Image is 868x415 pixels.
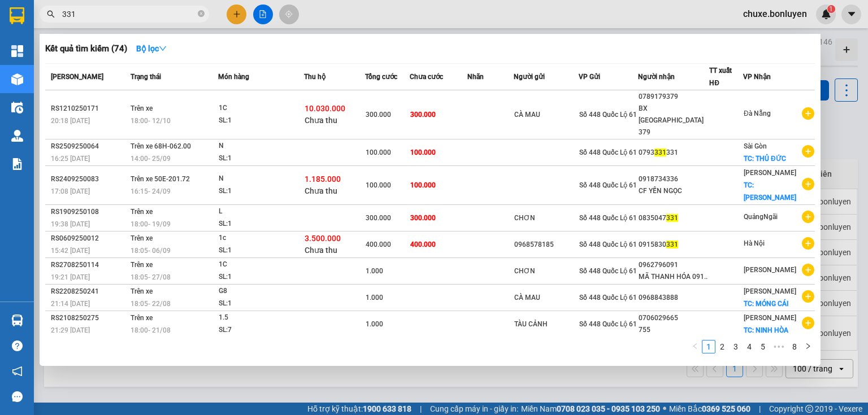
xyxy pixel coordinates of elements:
a: 4 [743,340,756,353]
div: 0968578185 [514,239,578,251]
div: CHƠN [514,265,578,277]
div: SL: 1 [219,271,303,283]
li: Next 5 Pages [770,340,788,353]
span: Trên xe [131,287,153,295]
span: notification [12,366,23,377]
span: plus-circle [802,145,814,158]
div: 0968843888 [639,292,709,304]
div: 0793 331 [639,147,709,159]
span: 400.000 [366,241,391,248]
div: RS2509250064 [51,141,127,152]
div: RS2409250083 [51,173,127,185]
img: solution-icon [11,158,23,170]
div: 1c [219,232,303,244]
span: Số 448 Quốc Lộ 61 [579,267,637,275]
a: 8 [788,340,801,353]
span: 400.000 [410,241,436,248]
span: 100.000 [410,148,436,156]
span: 3.500.000 [305,234,341,243]
button: left [688,340,702,353]
div: RS2108250275 [51,312,127,324]
span: Trên xe [131,234,153,242]
span: question-circle [12,340,23,351]
div: N [219,140,303,152]
span: 14:00 - 25/09 [131,155,171,163]
span: Thu hộ [304,73,325,81]
div: CÀ MAU [514,292,578,304]
span: Chưa cước [410,73,443,81]
div: RS1210250171 [51,103,127,115]
span: plus-circle [802,211,814,223]
span: 1.000 [366,267,383,275]
span: search [47,10,55,18]
span: Số 448 Quốc Lộ 61 [579,294,637,302]
li: 8 [788,340,801,353]
span: VP Nhận [743,73,771,81]
li: 5 [756,340,770,353]
div: 1C [219,102,303,115]
span: [PERSON_NAME] [744,266,796,274]
span: Chưa thu [305,246,337,255]
div: N [219,173,303,185]
span: 100.000 [410,181,436,189]
span: 300.000 [410,111,436,119]
div: BX [GEOGRAPHIC_DATA] 379 [639,103,709,138]
span: close-circle [198,9,205,20]
div: CHƠN [514,212,578,224]
div: SL: 1 [219,115,303,127]
span: 15:42 [DATE] [51,247,90,255]
a: 1 [702,340,715,353]
div: RS2708250114 [51,259,127,271]
li: 4 [743,340,756,353]
div: 0915830 [639,239,709,251]
span: 331 [666,241,678,248]
div: 0962796091 [639,259,709,271]
button: right [801,340,815,353]
span: left [692,343,698,350]
img: logo-vxr [10,7,24,24]
span: 1.185.000 [305,174,341,184]
span: down [159,45,167,53]
div: TÀU CẢNH [514,318,578,330]
div: SL: 1 [219,244,303,257]
span: Người gửi [514,73,545,81]
a: 2 [716,340,728,353]
div: RS1909250108 [51,206,127,218]
div: CÀ MAU [514,109,578,121]
li: 1 [702,340,715,353]
div: CF YẾN NGỌC [639,185,709,197]
span: Tổng cước [365,73,397,81]
a: 5 [757,340,769,353]
div: 0706029665 [639,312,709,324]
span: Số 448 Quốc Lộ 61 [579,214,637,222]
span: 18:00 - 12/10 [131,117,171,125]
span: Số 448 Quốc Lộ 61 [579,111,637,119]
span: [PERSON_NAME] [744,169,796,177]
div: G8 [219,285,303,298]
div: SL: 1 [219,185,303,198]
li: Next Page [801,340,815,353]
a: 3 [730,340,742,353]
span: VP Gửi [579,73,600,81]
span: 21:29 [DATE] [51,326,90,334]
span: Trên xe [131,104,153,112]
span: 19:38 [DATE] [51,220,90,228]
span: Số 448 Quốc Lộ 61 [579,241,637,248]
img: warehouse-icon [11,73,23,85]
span: plus-circle [802,317,814,329]
span: 100.000 [366,181,391,189]
span: TC: THỦ ĐỨC [744,155,786,163]
span: 300.000 [366,214,391,222]
li: Previous Page [688,340,702,353]
div: SL: 1 [219,152,303,165]
span: Số 448 Quốc Lộ 61 [579,181,637,189]
span: 300.000 [410,214,436,222]
div: L [219,206,303,218]
span: 18:05 - 22/08 [131,300,171,308]
span: QuảngNgãi [744,213,778,221]
li: 2 [715,340,729,353]
span: [PERSON_NAME] [744,314,796,322]
span: TT xuất HĐ [709,67,732,87]
div: SL: 1 [219,298,303,310]
span: 20:18 [DATE] [51,117,90,125]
